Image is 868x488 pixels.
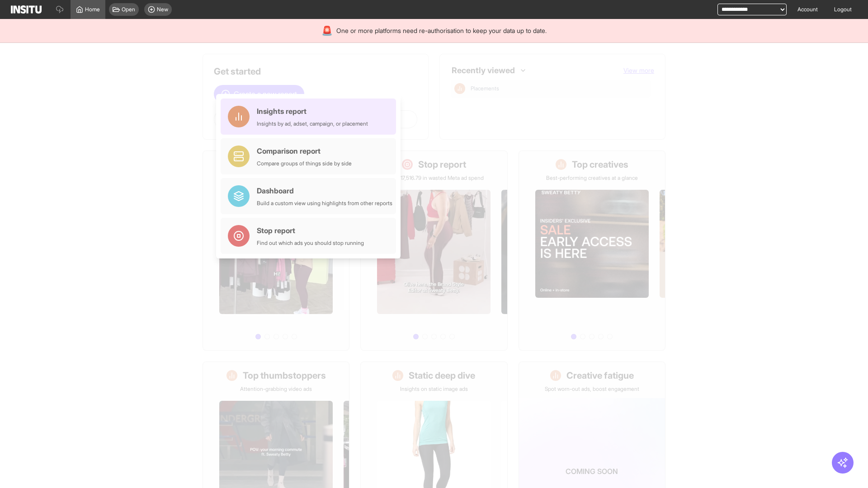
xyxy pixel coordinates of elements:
[336,26,547,35] span: One or more platforms need re-authorisation to keep your data up to date.
[321,24,333,37] div: 🚨
[257,200,392,207] div: Build a custom view using highlights from other reports
[257,239,364,247] div: Find out which ads you should stop running
[257,160,352,167] div: Compare groups of things side by side
[122,6,135,13] span: Open
[257,120,368,127] div: Insights by ad, adset, campaign, or placement
[257,185,392,196] div: Dashboard
[157,6,168,13] span: New
[11,5,42,14] img: Logo
[257,145,352,156] div: Comparison report
[257,225,364,236] div: Stop report
[85,6,100,13] span: Home
[257,106,368,117] div: Insights report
